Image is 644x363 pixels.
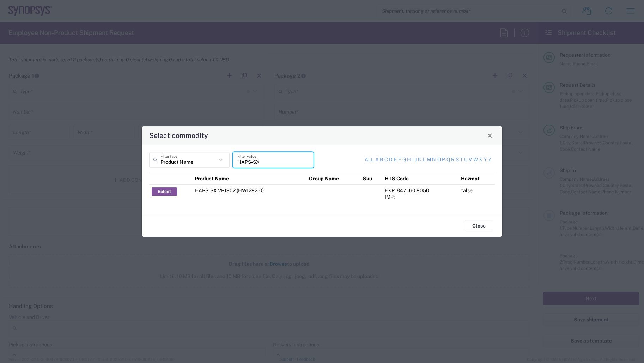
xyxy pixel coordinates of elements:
[375,156,379,163] a: a
[389,156,393,163] a: d
[398,156,401,163] a: f
[418,156,421,163] a: k
[407,156,411,163] a: h
[484,156,487,163] a: y
[465,220,493,231] button: Close
[456,156,459,163] a: s
[446,156,450,163] a: q
[423,156,425,163] a: l
[479,156,482,163] a: x
[382,173,458,184] th: HTS Code
[464,156,468,163] a: u
[469,156,472,163] a: v
[192,173,306,184] th: Product Name
[394,156,397,163] a: e
[451,156,454,163] a: r
[458,173,495,184] th: Hazmat
[365,156,374,163] a: All
[149,173,495,202] table: Select commodity
[437,156,441,163] a: o
[385,187,456,194] div: EXP: 8471.60.9050
[360,173,382,184] th: Sku
[442,156,445,163] a: p
[412,156,414,163] a: i
[427,156,431,163] a: m
[460,156,463,163] a: t
[149,130,208,140] h4: Select commodity
[432,156,436,163] a: n
[380,156,383,163] a: b
[473,156,478,163] a: w
[415,156,417,163] a: j
[152,187,177,196] button: Select
[306,173,360,184] th: Group Name
[384,156,388,163] a: c
[458,184,495,202] td: false
[488,156,491,163] a: z
[485,131,495,140] button: Close
[192,184,306,202] td: HAPS-SX VP1902 (HW1292-0)
[402,156,406,163] a: g
[385,194,456,200] div: IMP:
